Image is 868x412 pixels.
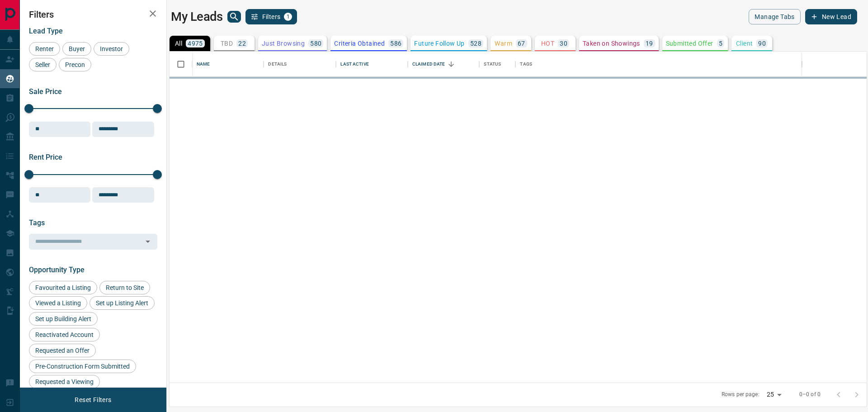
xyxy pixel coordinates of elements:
span: Set up Listing Alert [93,299,151,307]
button: Sort [445,58,458,71]
div: Renter [29,42,60,56]
p: 19 [646,40,653,47]
span: Buyer [66,45,88,52]
span: Requested an Offer [32,347,93,354]
button: Reset Filters [69,392,117,407]
p: 22 [238,40,246,47]
div: Name [197,52,210,77]
button: search button [227,11,241,23]
div: Status [484,52,501,77]
div: Pre-Construction Form Submitted [29,360,136,373]
div: Buyer [62,42,91,56]
span: Rent Price [29,153,62,161]
p: 0–0 of 0 [799,391,821,398]
div: 25 [763,388,785,401]
p: 90 [758,40,766,47]
h2: Filters [29,9,157,20]
div: Set up Building Alert [29,312,98,326]
div: Tags [520,52,532,77]
span: Opportunity Type [29,265,85,274]
p: Just Browsing [262,40,305,47]
span: Pre-Construction Form Submitted [32,363,133,370]
p: 586 [390,40,401,47]
p: HOT [541,40,554,47]
span: 1 [285,14,291,20]
div: Details [268,52,287,77]
div: Details [264,52,336,77]
p: TBD [221,40,233,47]
button: Open [142,235,154,248]
button: Manage Tabs [749,9,800,24]
span: Investor [97,45,126,52]
p: Client [736,40,753,47]
div: Precon [59,58,91,71]
span: Lead Type [29,27,63,35]
div: Return to Site [99,281,150,294]
div: Last Active [336,52,407,77]
p: All [175,40,182,47]
div: Status [479,52,515,77]
span: Sale Price [29,87,62,96]
span: Requested a Viewing [32,378,97,385]
div: Tags [515,52,802,77]
div: Investor [94,42,129,56]
p: Warm [495,40,512,47]
div: Favourited a Listing [29,281,97,294]
p: 5 [719,40,722,47]
button: New Lead [805,9,857,24]
p: 580 [310,40,321,47]
span: Reactivated Account [32,331,97,338]
span: Tags [29,218,45,227]
p: 67 [518,40,525,47]
span: Precon [62,61,88,68]
div: Claimed Date [412,52,445,77]
p: 528 [470,40,481,47]
p: Submitted Offer [666,40,713,47]
p: Future Follow Up [414,40,464,47]
div: Requested a Viewing [29,375,100,388]
p: Rows per page: [722,391,759,398]
div: Requested an Offer [29,344,96,357]
p: Taken on Showings [583,40,640,47]
div: Name [192,52,264,77]
h1: My Leads [171,9,223,24]
span: Renter [32,45,57,52]
div: Last Active [340,52,368,77]
span: Viewed a Listing [32,299,84,307]
div: Seller [29,58,57,71]
span: Seller [32,61,53,68]
span: Return to Site [103,284,147,291]
button: Filters1 [245,9,297,24]
p: 4975 [188,40,203,47]
span: Set up Building Alert [32,315,94,322]
div: Set up Listing Alert [90,296,155,310]
p: 30 [560,40,567,47]
div: Viewed a Listing [29,296,87,310]
p: Criteria Obtained [334,40,385,47]
div: Reactivated Account [29,328,100,341]
div: Claimed Date [408,52,479,77]
span: Favourited a Listing [32,284,94,291]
